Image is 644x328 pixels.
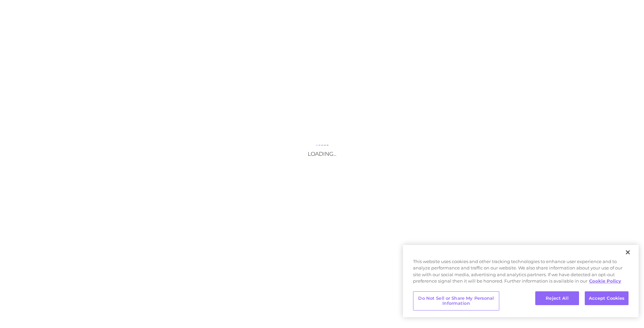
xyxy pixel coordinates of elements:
button: Reject All [535,291,579,305]
button: Do Not Sell or Share My Personal Information, Opens the preference center dialog [413,291,499,311]
h3: Loading... [255,151,389,157]
div: This website uses cookies and other tracking technologies to enhance user experience and to analy... [403,258,639,288]
button: Close [620,245,635,260]
a: More information about your privacy, opens in a new tab [589,278,621,284]
button: Accept Cookies [585,291,629,305]
div: Privacy [403,245,639,317]
div: Cookie banner [403,245,639,317]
